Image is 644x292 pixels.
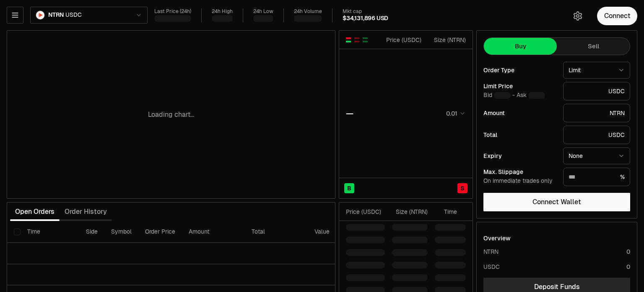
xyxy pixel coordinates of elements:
[36,11,44,19] img: NTRN Logo
[563,126,630,144] div: USDC
[343,8,388,15] div: Mkt cap
[484,38,557,55] button: Buy
[483,110,556,116] div: Amount
[346,208,385,216] div: Price ( USDC )
[597,7,637,25] button: Connect
[384,36,421,44] div: Price ( USDC )
[104,221,138,243] th: Symbol
[563,104,630,122] div: NTRN
[253,8,273,15] div: 24h Low
[563,147,630,164] button: None
[483,153,556,159] div: Expiry
[626,247,630,256] div: 0
[428,36,466,44] div: Size ( NTRN )
[60,203,112,220] button: Order History
[483,67,556,73] div: Order Type
[483,177,556,185] div: On immediate trades only
[392,208,428,216] div: Size ( NTRN )
[347,184,351,192] span: B
[626,263,630,271] div: 0
[483,247,499,256] div: NTRN
[154,8,191,15] div: Last Price (24h)
[483,83,556,89] div: Limit Price
[245,221,308,243] th: Total
[460,184,465,192] span: S
[79,221,104,243] th: Side
[138,221,182,243] th: Order Price
[444,108,466,118] button: 0.01
[345,37,352,43] button: Show Buy and Sell Orders
[557,38,630,55] button: Sell
[21,221,79,243] th: Time
[346,108,353,119] div: —
[148,110,194,120] p: Loading chart...
[65,11,81,19] span: USDC
[343,15,388,22] div: $34,131,896 USD
[483,169,556,175] div: Max. Slippage
[517,92,545,99] span: Ask
[182,221,245,243] th: Amount
[483,132,556,138] div: Total
[483,234,511,242] div: Overview
[483,92,515,99] span: Bid -
[212,8,233,15] div: 24h High
[362,37,369,43] button: Show Buy Orders Only
[48,11,64,19] span: NTRN
[14,229,21,235] button: Select all
[10,203,60,220] button: Open Orders
[563,82,630,100] div: USDC
[308,221,336,243] th: Value
[483,263,500,271] div: USDC
[483,193,630,211] button: Connect Wallet
[353,37,360,43] button: Show Sell Orders Only
[563,168,630,186] div: %
[294,8,322,15] div: 24h Volume
[435,208,457,216] div: Time
[563,62,630,79] button: Limit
